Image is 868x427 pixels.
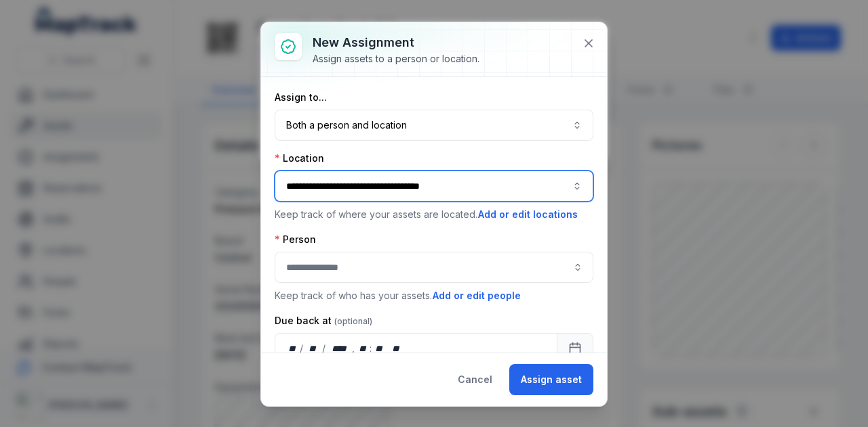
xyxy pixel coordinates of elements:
button: Cancel [446,364,504,395]
label: Location [275,152,324,165]
label: Assign to... [275,91,327,104]
p: Keep track of where your assets are located. [275,207,593,222]
div: : [370,342,373,355]
label: Due back at [275,314,372,328]
h3: New assignment [313,33,479,52]
div: Assign assets to a person or location. [313,52,479,66]
div: hour, [356,342,370,355]
button: Assign asset [509,364,593,395]
div: / [300,342,304,355]
button: Both a person and location [275,110,593,141]
label: Person [275,233,316,246]
p: Keep track of who has your assets. [275,288,593,303]
button: Calendar [557,333,593,364]
button: Add or edit locations [477,207,578,222]
div: am/pm, [389,342,404,355]
button: Add or edit people [432,288,521,303]
input: assignment-add:person-label [275,252,593,283]
div: / [322,342,327,355]
div: , [352,342,356,355]
div: day, [286,342,300,355]
div: month, [304,342,323,355]
div: minute, [373,342,387,355]
div: year, [327,342,352,355]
